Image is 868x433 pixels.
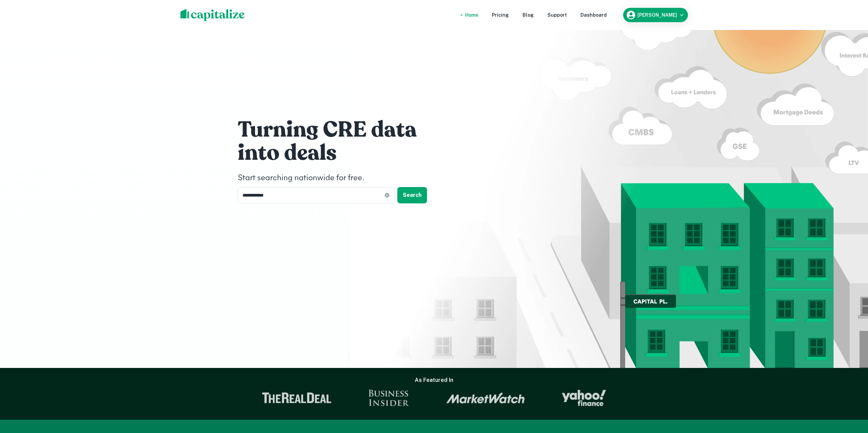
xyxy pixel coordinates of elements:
h6: [PERSON_NAME] [637,13,677,17]
button: Search [397,187,427,203]
h4: Start searching nationwide for free. [238,172,442,184]
img: Market Watch [446,392,525,404]
a: Home [465,11,478,19]
img: Yahoo Finance [562,390,606,406]
a: Blog [523,11,534,19]
img: capitalize-logo.png [180,9,245,21]
img: Business Insider [368,390,409,406]
a: Support [547,11,567,19]
h1: Turning CRE data [238,116,442,143]
a: Dashboard [580,11,607,19]
iframe: Chat Widget [834,378,868,411]
img: The Real Deal [262,392,332,403]
a: Pricing [492,11,509,19]
button: [PERSON_NAME] [623,8,688,22]
h6: As Featured In [415,376,453,384]
h1: into deals [238,139,442,167]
